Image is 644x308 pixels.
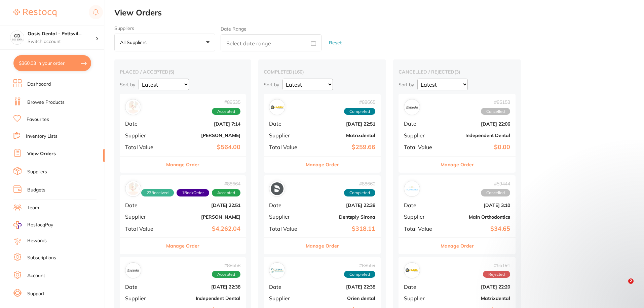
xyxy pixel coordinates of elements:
span: Date [404,202,438,208]
b: [PERSON_NAME] [167,133,240,138]
span: # 56191 [483,263,510,268]
span: Cancelled [481,189,510,196]
span: Supplier [125,132,162,138]
b: $564.00 [167,144,240,151]
span: Supplier [269,132,303,138]
a: Budgets [27,187,45,193]
iframe: Intercom live chat [614,278,631,295]
span: Date [125,121,162,127]
span: Total Value [404,226,438,232]
span: Completed [344,189,375,196]
button: All suppliers [114,34,215,52]
a: Dashboard [27,81,51,88]
img: Henry Schein Halas [127,182,140,195]
img: Independent Dental [127,264,140,277]
button: $360.03 in your order [13,55,91,71]
span: Rejected [483,271,510,278]
a: RestocqPay [13,221,53,229]
h2: cancelled / rejected ( 3 ) [399,69,516,75]
button: Manage Order [306,157,339,173]
button: Manage Order [441,238,474,254]
span: # 88658 [212,263,240,268]
b: [DATE] 22:20 [443,284,510,290]
img: Main Orthodontics [406,182,418,195]
span: Total Value [125,226,162,232]
span: Completed [344,271,375,278]
div: Henry Schein Halas#89535AcceptedDate[DATE] 7:14Supplier[PERSON_NAME]Total Value$564.00Manage Order [120,94,246,173]
button: Manage Order [441,157,474,173]
span: Supplier [269,295,303,301]
b: $4,262.04 [167,225,240,232]
b: [DATE] 22:38 [308,284,375,290]
span: Supplier [404,295,438,301]
a: Support [27,291,44,297]
img: Restocq Logo [13,9,56,17]
img: RestocqPay [13,221,22,229]
p: Sort by [120,82,135,88]
b: Independent Dental [443,133,510,138]
p: All suppliers [120,39,149,45]
b: Matrixdental [443,296,510,301]
img: Matrixdental [406,264,418,277]
span: # 85153 [481,99,510,105]
span: RestocqPay [27,222,53,228]
b: $34.65 [443,225,510,232]
input: Select date range [221,34,321,51]
span: Date [269,121,303,127]
a: Suppliers [27,169,47,175]
p: Switch account [28,38,96,45]
b: [DATE] 22:51 [308,121,375,127]
span: Total Value [125,144,162,150]
b: $318.11 [308,225,375,232]
a: Restocq Logo [13,5,56,20]
span: # 89535 [212,99,240,105]
span: 2 [628,278,634,284]
b: [DATE] 3:10 [443,203,510,208]
span: Supplier [269,214,303,220]
span: # 88660 [344,181,375,186]
span: Supplier [404,132,438,138]
b: Dentsply Sirona [308,214,375,220]
span: Accepted [212,108,240,115]
iframe: Intercom notifications message [506,144,641,290]
b: $259.66 [308,144,375,151]
a: Account [27,272,45,279]
a: View Orders [27,150,56,157]
span: Date [404,121,438,127]
span: Accepted [212,189,240,196]
b: Independent Dental [167,296,240,301]
span: Date [269,284,303,290]
h2: View Orders [114,8,644,17]
b: [DATE] 22:38 [167,284,240,290]
img: Henry Schein Halas [127,101,140,114]
span: Supplier [125,214,162,220]
label: Suppliers [114,26,215,31]
span: Supplier [125,295,162,301]
a: Favourites [27,116,49,123]
span: Back orders [177,189,209,196]
p: Sort by [264,82,279,88]
b: [DATE] 22:38 [308,203,375,208]
img: Orien dental [271,264,283,277]
b: Orien dental [308,296,375,301]
label: Date Range [221,26,247,32]
b: Matrixdental [308,133,375,138]
button: Reset [327,34,344,52]
h2: completed ( 160 ) [264,69,381,75]
span: # 59444 [481,181,510,186]
div: Henry Schein Halas#8866423Received1BackOrderAcceptedDate[DATE] 22:51Supplier[PERSON_NAME]Total Va... [120,175,246,254]
span: # 88659 [344,263,375,268]
span: Date [125,284,162,290]
span: # 88664 [141,181,240,186]
a: Team [27,205,39,211]
button: Manage Order [166,157,199,173]
h4: Oasis Dental - Pottsville [28,31,96,37]
button: Manage Order [306,238,339,254]
b: [PERSON_NAME] [167,214,240,220]
b: [DATE] 7:14 [167,121,240,127]
span: Accepted [212,271,240,278]
h2: placed / accepted ( 5 ) [120,69,246,75]
button: Manage Order [166,238,199,254]
span: # 88665 [344,99,375,105]
img: Dentsply Sirona [271,182,283,195]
